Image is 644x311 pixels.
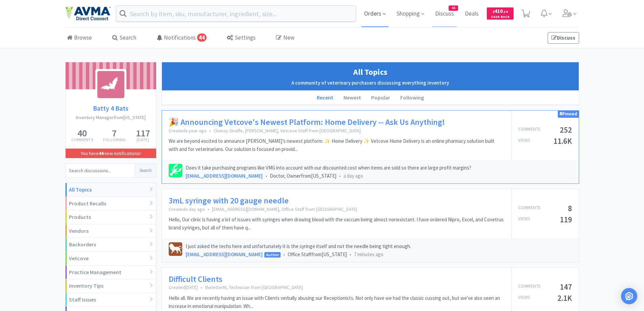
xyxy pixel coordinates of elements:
[136,128,150,138] h5: 117
[343,173,363,179] span: a day ago
[186,251,263,258] a: [EMAIL_ADDRESS][DOMAIN_NAME]
[208,206,209,212] span: •
[209,128,211,134] span: •
[274,28,296,48] a: New
[493,9,495,14] span: $
[169,196,289,206] a: 3mL syringe with 20 gauge needle
[518,137,530,145] p: Views
[66,224,156,238] div: Vendors
[116,6,356,21] input: Search by item, sku, manufacturer, ingredient, size...
[169,284,504,290] p: Created [DATE] theletterM, Technician from [GEOGRAPHIC_DATA]
[493,8,508,14] span: 410
[518,126,541,134] p: Comments
[449,6,458,10] span: 44
[99,150,103,156] strong: 44
[557,294,572,302] h5: 2.1K
[66,149,156,158] a: You have44 new notifications
[553,137,572,145] h5: 11.6K
[65,28,94,48] a: Browse
[66,103,156,114] a: Batty 4 Bats
[66,183,156,197] div: All Topics
[339,173,341,179] span: •
[169,128,504,134] p: Created a year ago Clumsy Giraffe, [PERSON_NAME], Vetcove Staff from [GEOGRAPHIC_DATA]
[66,293,156,307] div: Staff Issues
[165,66,575,79] h1: All Topics
[169,117,445,127] a: 🎉 Announcing Vetcove's Newest Platform: Home Delivery -- Ask Us Anything!
[558,111,579,118] div: Pinned
[66,252,156,266] div: Vetcove
[560,216,572,223] h5: 119
[265,252,280,257] span: Author
[518,294,530,302] p: Views
[350,251,351,258] span: •
[518,204,541,212] p: Comments
[283,251,285,258] span: •
[568,204,572,212] h5: 8
[169,137,504,153] p: We are beyond excited to announce [PERSON_NAME]’s newest platform: ✨ Home Delivery ✨ Vetcove Home...
[169,274,222,284] a: Difficult Clients
[66,164,135,177] input: Search discussions...
[155,28,208,48] a: Notifications44
[135,164,156,177] button: Search
[169,294,504,310] p: Hello all. We are recently having an issue with Clients verbally abusing our Receptionists. Not o...
[66,279,156,293] div: Inventory Tips
[65,6,111,21] img: e4e33dab9f054f5782a47901c742baa9_102.png
[338,91,366,105] li: Newest
[560,283,572,291] h5: 147
[66,197,156,211] div: Product Recalls
[265,173,267,179] span: •
[200,284,202,290] span: •
[66,266,156,280] div: Practice Management
[518,216,530,223] p: Views
[432,11,457,17] a: Discuss44
[66,210,156,224] div: Products
[491,15,509,20] span: Cash Back
[186,250,572,259] div: Office Staff from [US_STATE]
[462,11,481,17] a: Deals
[518,283,541,291] p: Comments
[312,91,338,105] li: Recent
[103,138,126,142] p: Following
[136,138,150,142] p: [DATE]
[186,173,263,179] a: [EMAIL_ADDRESS][DOMAIN_NAME]
[548,32,579,44] a: Discuss
[165,79,575,87] h2: A community of veterinary purchasers discussing everything inventory
[169,206,504,212] p: Created a day ago [EMAIL_ADDRESS][DOMAIN_NAME], Office Staff from [GEOGRAPHIC_DATA]
[366,91,395,105] li: Popular
[186,172,572,180] div: Doctor, Owner from [US_STATE]
[71,128,93,138] h5: 40
[354,251,383,258] span: 7 minutes ago
[621,288,637,304] div: Open Intercom Messenger
[66,238,156,252] div: Backorders
[197,34,207,42] span: 44
[186,164,572,172] p: Does it take purchasing programs like VMG into account with our discounted cost when items are so...
[71,138,93,142] p: Comments
[503,9,508,14] span: . 14
[225,28,257,48] a: Settings
[103,128,126,138] h5: 7
[66,114,156,121] h2: Inventory Manager from [US_STATE]
[487,4,514,23] a: $410.14Cash Back
[560,126,572,134] h5: 252
[169,216,504,232] p: Hello, Our clinic is having a lot of issues with syringes when drawing blood with the vaccum bein...
[111,28,138,48] a: Search
[395,91,429,105] li: Following
[186,242,572,250] p: I just asked the techs here and unfortunately it is the syringe itself and not the needle being t...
